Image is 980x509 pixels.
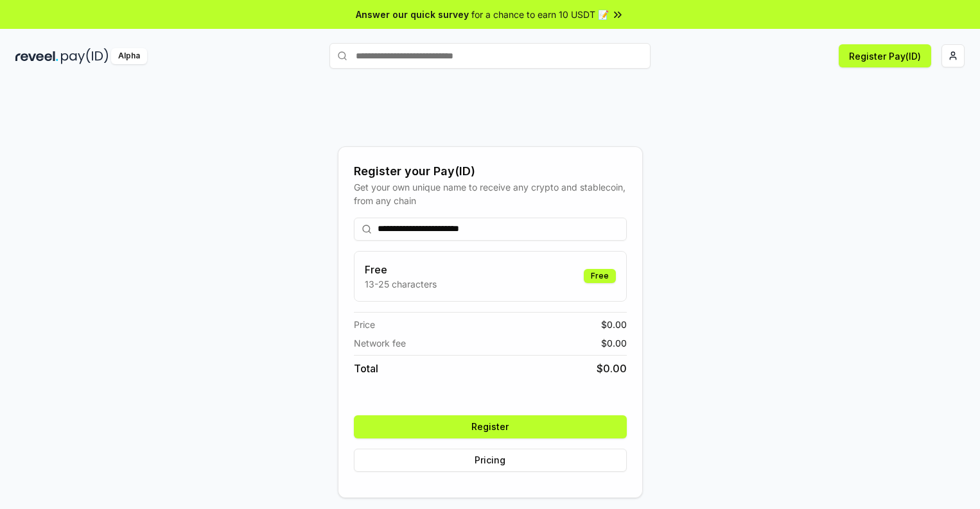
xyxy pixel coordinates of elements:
[584,269,616,283] div: Free
[354,361,378,376] span: Total
[356,8,469,21] span: Answer our quick survey
[597,361,627,376] span: $ 0.00
[15,48,58,64] img: reveel_dark
[601,336,627,350] span: $ 0.00
[365,277,437,291] p: 13-25 characters
[601,318,627,331] span: $ 0.00
[111,48,147,64] div: Alpha
[471,8,609,21] span: for a chance to earn 10 USDT 📝
[354,318,375,331] span: Price
[839,44,931,67] button: Register Pay(ID)
[354,336,406,350] span: Network fee
[354,415,627,438] button: Register
[354,449,627,472] button: Pricing
[354,162,627,180] div: Register your Pay(ID)
[61,48,109,64] img: pay_id
[354,180,627,207] div: Get your own unique name to receive any crypto and stablecoin, from any chain
[365,262,437,277] h3: Free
